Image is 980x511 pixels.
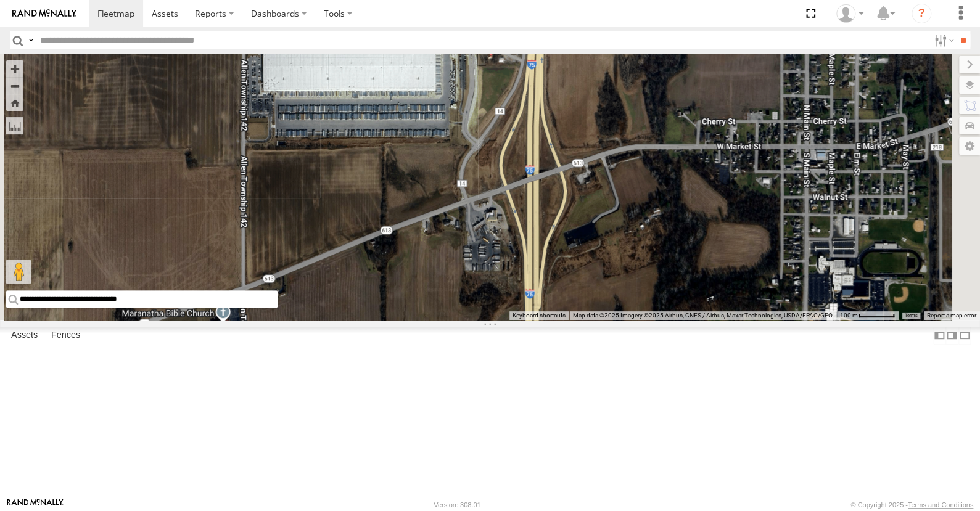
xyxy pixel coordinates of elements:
[912,4,931,23] i: ?
[12,9,76,18] img: rand-logo.svg
[927,312,976,319] a: Report a map error
[513,311,566,320] button: Keyboard shortcuts
[958,327,971,345] label: Hide Summary Table
[836,311,899,320] button: Map Scale: 100 m per 56 pixels
[929,31,956,49] label: Search Filter Options
[5,327,44,344] label: Assets
[6,77,23,94] button: Zoom out
[434,501,480,509] div: Version: 308.01
[908,501,973,509] a: Terms and Conditions
[573,312,833,319] span: Map data ©2025 Imagery ©2025 Airbus, CNES / Airbus, Maxar Technologies, USDA/FPAC/GEO
[945,327,958,345] label: Dock Summary Table to the Right
[6,117,23,134] label: Measure
[933,327,945,345] label: Dock Summary Table to the Left
[840,312,858,319] span: 100 m
[850,501,973,509] div: © Copyright 2025 -
[6,60,23,77] button: Zoom in
[6,260,31,284] button: Drag Pegman onto the map to open Street View
[26,31,36,49] label: Search Query
[6,94,23,111] button: Zoom Home
[905,313,918,318] a: Terms (opens in new tab)
[832,4,868,23] div: Miky Transport
[959,137,980,155] label: Map Settings
[7,499,64,511] a: Visit our Website
[45,327,86,344] label: Fences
